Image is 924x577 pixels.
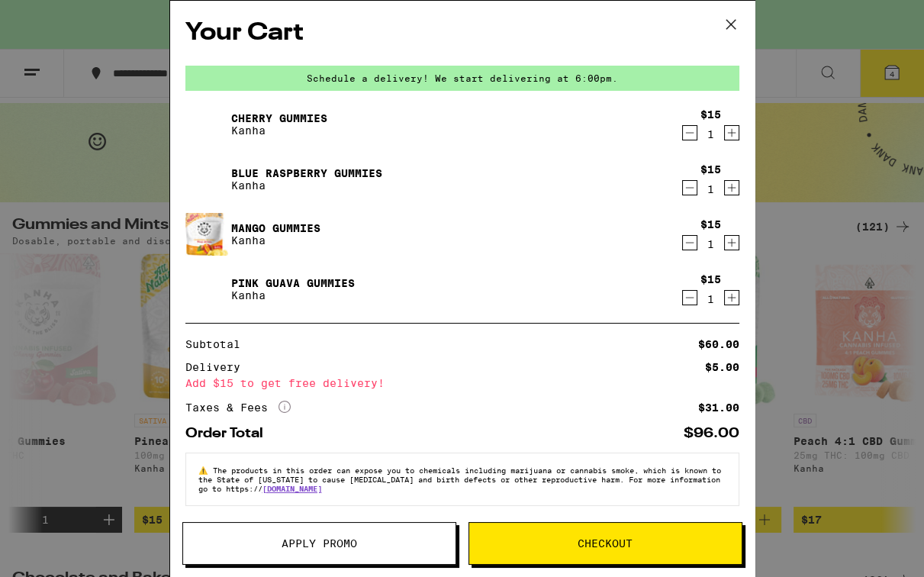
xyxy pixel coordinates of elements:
a: Blue Raspberry Gummies [231,167,382,179]
span: The products in this order can expose you to chemicals including marijuana or cannabis smoke, whi... [198,466,721,493]
button: Decrement [682,180,697,195]
a: Pink Guava Gummies [231,277,355,289]
div: Subtotal [185,339,251,350]
div: Add $15 to get free delivery! [185,378,739,388]
div: Schedule a delivery! We start delivering at 6:00pm. [185,66,739,91]
button: Decrement [682,290,697,305]
p: Kanha [231,234,320,247]
span: Checkout [578,538,633,549]
h2: Your Cart [185,16,739,50]
a: Mango Gummies [231,222,320,234]
div: 1 [700,128,721,140]
div: 1 [700,183,721,195]
p: Kanha [231,124,327,137]
div: $5.00 [705,362,739,372]
img: Mango Gummies [185,211,228,257]
div: 1 [700,238,721,250]
button: Increment [724,235,739,250]
div: Order Total [185,427,274,440]
img: Cherry Gummies [185,103,228,146]
button: Decrement [682,125,697,140]
div: 1 [700,293,721,305]
div: $15 [700,163,721,176]
a: [DOMAIN_NAME] [262,484,322,493]
div: $15 [700,273,721,285]
span: Hi. Need any help? [9,11,110,23]
div: $96.00 [684,427,739,440]
p: Kanha [231,179,382,192]
button: Increment [724,125,739,140]
div: $60.00 [698,339,739,350]
img: Pink Guava Gummies [185,268,228,311]
button: Increment [724,290,739,305]
div: $31.00 [698,402,739,413]
span: Apply Promo [282,538,357,549]
div: Taxes & Fees [185,401,291,414]
div: $15 [700,218,721,230]
img: Blue Raspberry Gummies [185,158,228,201]
button: Increment [724,180,739,195]
a: Cherry Gummies [231,112,327,124]
button: Checkout [468,522,742,565]
p: Kanha [231,289,355,301]
div: Delivery [185,362,251,372]
button: Decrement [682,235,697,250]
div: $15 [700,108,721,121]
button: Apply Promo [182,522,456,565]
span: ⚠️ [198,466,213,475]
